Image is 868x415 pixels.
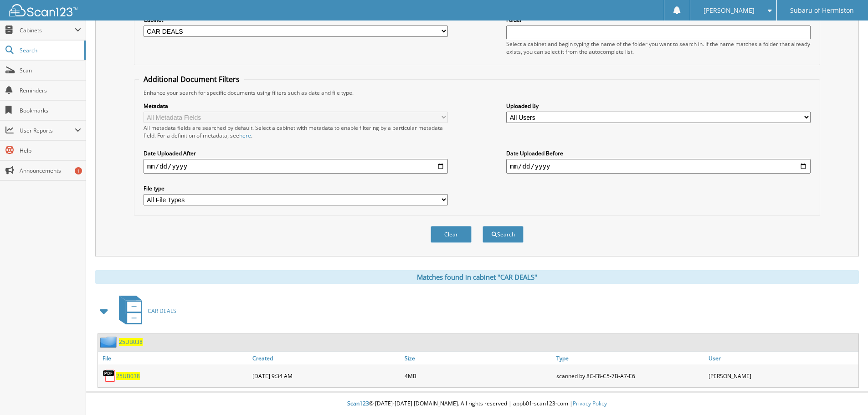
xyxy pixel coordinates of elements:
img: scan123-logo-white.svg [9,4,77,16]
legend: Additional Document Filters [139,74,244,84]
span: CAR DEALS [148,307,176,315]
button: Clear [431,226,472,243]
div: scanned by 8C-F8-C5-7B-A7-E6 [554,367,706,385]
a: CAR DEALS [113,293,176,329]
a: here [239,132,251,139]
img: folder2.png [100,336,119,348]
a: Created [250,352,402,364]
div: [DATE] 9:34 AM [250,367,402,385]
a: Type [554,352,706,364]
a: Size [402,352,555,364]
span: Cabinets [20,26,75,34]
span: Bookmarks [20,107,81,114]
div: Enhance your search for specific documents using filters such as date and file type. [139,89,815,97]
label: Uploaded By [506,102,811,110]
button: Search [483,226,524,243]
a: File [98,352,250,364]
span: [PERSON_NAME] [704,8,755,13]
span: Announcements [20,167,81,174]
span: Scan [20,67,81,74]
span: Search [20,46,80,54]
label: Date Uploaded After [144,149,448,157]
img: PDF.png [103,369,116,383]
label: Metadata [144,102,448,110]
span: User Reports [20,127,75,134]
div: [PERSON_NAME] [706,367,858,385]
div: © [DATE]-[DATE] [DOMAIN_NAME]. All rights reserved | appb01-scan123-com | [86,393,868,415]
span: Scan123 [347,400,369,407]
span: Reminders [20,87,81,94]
input: end [506,159,811,174]
input: start [144,159,448,174]
a: 25UB038 [119,338,143,346]
label: File type [144,184,448,192]
a: 25UB038 [116,372,140,380]
div: Select a cabinet and begin typing the name of the folder you want to search in. If the name match... [506,40,811,56]
span: Subaru of Hermiston [790,8,854,13]
div: 4MB [402,367,555,385]
a: Privacy Policy [573,400,607,407]
a: User [706,352,858,364]
label: Date Uploaded Before [506,149,811,157]
div: Matches found in cabinet "CAR DEALS" [95,270,859,284]
span: Help [20,147,81,154]
div: 1 [75,167,82,174]
div: All metadata fields are searched by default. Select a cabinet with metadata to enable filtering b... [144,124,448,139]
